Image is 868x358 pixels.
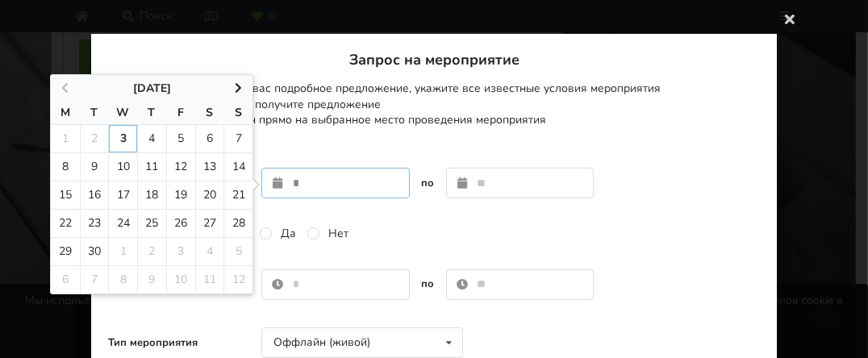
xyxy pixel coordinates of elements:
[109,152,138,181] td: 10
[109,102,138,125] th: W
[195,152,224,181] td: 13
[137,181,166,209] td: 18
[51,102,80,125] th: M
[260,227,296,240] label: Да
[273,337,370,348] div: Оффлайн (живой)
[51,265,80,293] td: 6
[421,176,434,190] label: по
[133,81,171,96] span: [DATE]
[195,125,224,152] td: 6
[166,181,195,209] td: 19
[108,51,760,69] h3: Запрос на мероприятие
[109,181,138,209] td: 17
[166,102,195,125] th: F
[137,125,166,152] td: 4
[166,237,195,265] td: 3
[51,181,80,209] td: 15
[223,237,252,265] td: 5
[166,209,195,237] td: 26
[108,335,249,350] label: Тип мероприятия
[223,102,252,125] th: S
[307,227,348,240] label: Нет
[80,152,109,181] td: 9
[51,209,80,237] td: 22
[80,125,109,152] td: 2
[195,209,224,237] td: 27
[223,265,252,293] td: 12
[223,209,252,237] td: 28
[421,277,434,291] label: по
[109,265,138,293] td: 8
[51,125,80,152] td: 1
[108,97,760,113] div: В ближайшее время вы получите предложение
[109,209,138,237] td: 24
[80,209,109,237] td: 23
[80,237,109,265] td: 30
[137,209,166,237] td: 25
[137,152,166,181] td: 11
[108,112,760,128] div: Запрос будет отправлен прямо на выбранное место проведения мероприятия
[166,125,195,152] td: 5
[51,152,80,181] td: 8
[80,102,109,125] th: T
[108,81,760,97] div: Чтобы подготовить для вас подробное предложение, укажите все известные условия мероприятия
[109,125,138,152] td: 3
[223,125,252,152] td: 7
[137,265,166,293] td: 9
[223,181,252,209] td: 21
[80,265,109,293] td: 7
[137,237,166,265] td: 2
[195,181,224,209] td: 20
[195,265,224,293] td: 11
[195,237,224,265] td: 4
[51,237,80,265] td: 29
[109,237,138,265] td: 1
[80,181,109,209] td: 16
[166,152,195,181] td: 12
[195,102,224,125] th: S
[166,265,195,293] td: 10
[223,152,252,181] td: 14
[137,102,166,125] th: T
